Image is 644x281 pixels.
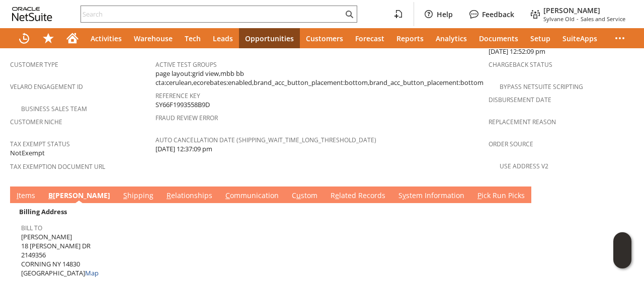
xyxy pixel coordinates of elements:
[155,100,210,110] span: SY66F1993558B9D
[300,28,349,48] a: Customers
[21,232,99,278] span: [PERSON_NAME] 18 [PERSON_NAME] DR 2149356 CORNING NY 14830 [GEOGRAPHIC_DATA]
[128,28,179,48] a: Warehouse
[134,34,173,43] span: Warehouse
[500,162,548,170] a: Use Address V2
[239,28,300,48] a: Opportunities
[21,105,87,113] a: Business Sales Team
[18,32,30,44] svg: Recent Records
[21,224,42,232] a: Bill To
[10,148,45,158] span: NotExempt
[155,136,376,144] a: Auto Cancellation Date (shipping_wait_time_long_threshold_date)
[155,60,217,69] a: Active Test Groups
[616,189,628,201] a: Unrolled view on
[396,34,424,43] span: Reports
[477,191,481,200] span: P
[10,82,83,91] a: Velaro Engagement ID
[489,118,556,126] a: Replacement reason
[489,96,551,104] a: Disbursement Date
[223,191,281,202] a: Communication
[613,251,631,269] span: Oracle Guided Learning Widget. To move around, please hold and drag
[85,28,128,48] a: Activities
[17,191,19,200] span: I
[14,191,38,202] a: Items
[343,8,355,20] svg: Search
[179,28,207,48] a: Tech
[581,15,625,23] span: Sales and Service
[608,28,632,48] div: More menus
[155,144,212,154] span: [DATE] 12:37:09 pm
[155,69,484,87] span: page layout:grid view,mbb bb cta:cerulean,ecorebates:enabled,brand_acc_button_placement:bottom,br...
[245,34,294,43] span: Opportunities
[296,191,301,200] span: u
[81,8,343,20] input: Search
[66,32,78,44] svg: Home
[489,140,533,148] a: Order Source
[85,268,99,277] a: Map
[437,10,453,19] label: Help
[213,34,233,43] span: Leads
[524,28,556,48] a: Setup
[335,191,339,200] span: e
[500,82,583,91] a: Bypass NetSuite Scripting
[556,28,603,48] a: SuiteApps
[10,60,58,69] a: Customer Type
[167,191,171,200] span: R
[349,28,390,48] a: Forecast
[46,191,113,202] a: B[PERSON_NAME]
[207,28,239,48] a: Leads
[436,34,467,43] span: Analytics
[91,34,122,43] span: Activities
[473,28,524,48] a: Documents
[306,34,343,43] span: Customers
[543,6,600,15] span: [PERSON_NAME]
[479,34,518,43] span: Documents
[164,191,215,202] a: Relationships
[530,34,550,43] span: Setup
[36,28,60,48] div: Shortcuts
[123,191,127,200] span: S
[543,15,575,23] span: Sylvane Old
[489,47,545,56] span: [DATE] 12:52:09 pm
[42,32,54,44] svg: Shortcuts
[10,118,62,126] a: Customer Niche
[328,191,388,202] a: Related Records
[562,34,597,43] span: SuiteApps
[155,91,200,100] a: Reference Key
[12,28,36,48] a: Recent Records
[48,191,53,200] span: B
[396,191,467,202] a: System Information
[289,191,320,202] a: Custom
[10,140,70,148] a: Tax Exempt Status
[489,60,552,69] a: Chargeback Status
[155,114,218,122] a: Fraud Review Error
[17,205,318,218] div: Billing Address
[10,162,105,171] a: Tax Exemption Document URL
[121,191,156,202] a: Shipping
[403,191,406,200] span: y
[390,28,430,48] a: Reports
[60,28,85,48] a: Home
[475,191,527,202] a: Pick Run Picks
[12,7,52,21] svg: logo
[185,34,201,43] span: Tech
[225,191,230,200] span: C
[577,15,579,23] span: -
[430,28,473,48] a: Analytics
[355,34,384,43] span: Forecast
[613,232,631,268] iframe: Click here to launch Oracle Guided Learning Help Panel
[482,10,514,19] label: Feedback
